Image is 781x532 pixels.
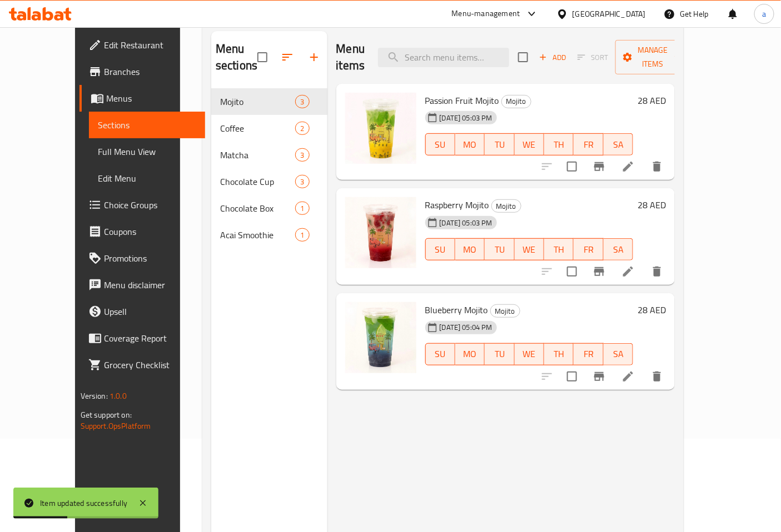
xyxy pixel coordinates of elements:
div: Mojito [490,304,520,318]
span: 1 [296,230,309,240]
button: TU [485,133,514,155]
span: Coupons [104,225,197,238]
span: MO [460,137,480,153]
a: Edit menu item [621,160,635,173]
span: Chocolate Box [220,202,295,215]
img: Passion Fruit Mojito [345,93,416,164]
span: SU [430,242,451,258]
span: a [762,8,766,20]
button: SU [425,343,455,365]
button: Branch-specific-item [586,258,613,285]
div: items [295,202,309,215]
img: Blueberry Mojito [345,302,416,373]
span: [DATE] 05:04 PM [435,322,497,333]
span: Blueberry Mojito [425,302,488,318]
span: TU [489,137,510,153]
button: delete [644,363,670,390]
span: Full Menu View [98,145,197,158]
button: WE [515,343,544,365]
span: Mojito [220,95,295,108]
div: items [295,122,309,135]
div: Matcha3 [211,142,327,168]
div: Chocolate Cup3 [211,168,327,195]
img: Raspberry Mojito [345,197,416,268]
button: Branch-specific-item [586,153,613,180]
div: Coffee2 [211,115,327,142]
input: search [378,48,509,67]
span: Coverage Report [104,332,197,345]
button: MO [455,133,485,155]
a: Menu disclaimer [79,272,206,298]
span: Choice Groups [104,198,197,212]
div: Chocolate Cup [220,175,295,188]
span: Edit Menu [98,172,197,185]
a: Choice Groups [79,192,206,218]
button: WE [515,133,544,155]
button: Branch-specific-item [586,363,613,390]
span: TH [549,242,569,258]
button: SA [604,238,633,260]
span: 3 [296,97,309,107]
a: Edit Restaurant [79,32,206,58]
span: Add [538,51,568,64]
button: SA [604,343,633,365]
span: Manage items [624,43,681,71]
div: Coffee [220,122,295,135]
div: Menu-management [452,7,520,21]
button: Manage items [615,40,690,74]
span: Add item [535,49,570,66]
span: 3 [296,177,309,187]
h6: 28 AED [638,93,666,108]
span: Menu disclaimer [104,278,197,292]
div: Acai Smoothie1 [211,222,327,248]
span: Select to update [560,365,584,388]
span: Get support on: [81,408,132,422]
span: SA [608,346,629,362]
span: WE [519,346,540,362]
span: TU [489,242,510,258]
span: Select to update [560,155,584,178]
span: Upsell [104,305,197,318]
span: Select section first [570,49,615,66]
span: Promotions [104,252,197,265]
span: Grocery Checklist [104,358,197,372]
button: TH [544,238,574,260]
button: MO [455,238,485,260]
span: Edit Restaurant [104,38,197,52]
button: SU [425,133,455,155]
span: Select to update [560,260,584,283]
div: Mojito [491,199,521,213]
div: Chocolate Box1 [211,195,327,222]
a: Branches [79,58,206,85]
span: Matcha [220,148,295,162]
span: SA [608,137,629,153]
div: Mojito [501,95,531,108]
div: [GEOGRAPHIC_DATA] [573,8,646,20]
button: delete [644,153,670,180]
button: Add [535,49,570,66]
span: FR [578,137,599,153]
button: FR [574,238,603,260]
span: Select all sections [251,46,274,69]
a: Menus [79,85,206,112]
a: Edit menu item [621,265,635,278]
h6: 28 AED [638,302,666,318]
button: TU [485,238,514,260]
h2: Menu items [336,41,365,74]
span: SU [430,137,451,153]
div: items [295,148,309,162]
a: Coverage Report [79,325,206,352]
span: Branches [104,65,197,78]
a: Sections [89,112,206,138]
span: WE [519,242,540,258]
button: FR [574,133,603,155]
a: Grocery Checklist [79,352,206,378]
nav: Menu sections [211,84,327,253]
span: Sort sections [274,44,301,71]
button: SA [604,133,633,155]
span: Acai Smoothie [220,228,295,242]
